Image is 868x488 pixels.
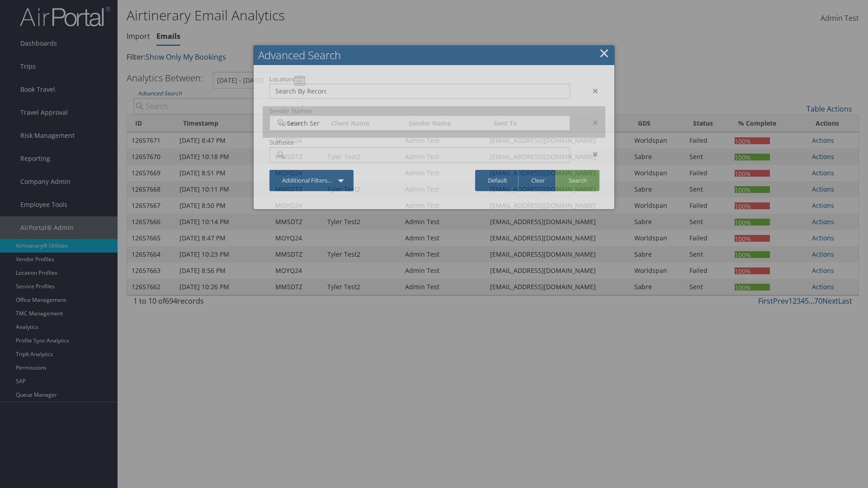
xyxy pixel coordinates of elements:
[269,170,354,191] a: Additional Filters...
[269,106,570,115] label: Sender Names
[577,149,605,160] div: ×
[269,75,570,84] label: Locators
[599,44,609,62] a: Close
[275,87,326,96] input: Search By Record Locator
[254,45,614,65] h2: Advanced Search
[518,170,557,191] a: Clear
[577,85,605,96] div: ×
[556,170,599,191] a: Search
[475,170,520,191] a: Default
[577,117,605,128] div: ×
[275,118,326,127] input: Search Sender
[269,138,570,147] label: Statuses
